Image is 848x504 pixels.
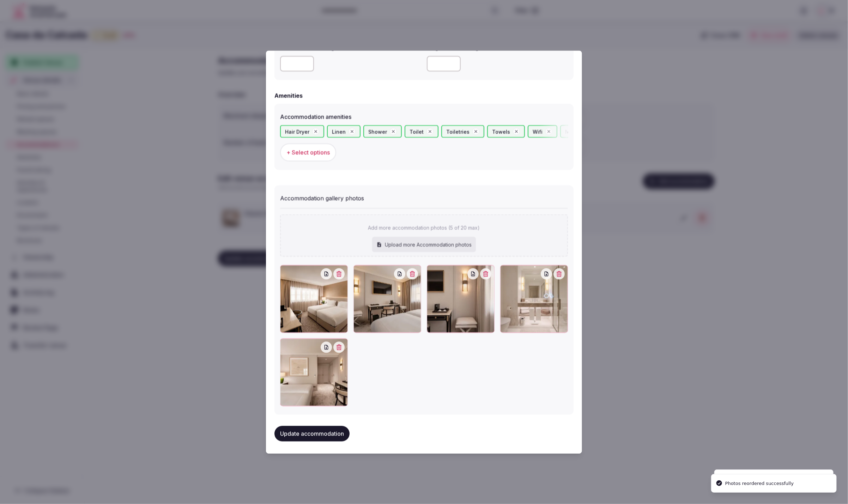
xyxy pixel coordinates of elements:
h2: Amenities [274,91,303,100]
div: Towels [487,125,525,138]
div: Linen [327,125,361,138]
div: Accommodation gallery photos [280,191,568,202]
div: Upload more Accommodation photos [372,237,476,252]
div: Wifi [528,125,557,138]
label: Accommodation amenities [280,114,568,120]
div: Casa da Calcada-portugal-classicroomdouble0004.jpg [500,265,568,333]
button: + Select options [280,144,336,161]
span: + Select options [286,148,330,156]
div: Hair Dryer [280,125,324,138]
div: Casa da Calcada-portugal-classicroomdouble0002.jpg [280,338,348,406]
div: Mini Bar [560,125,600,138]
button: Update accommodation [274,426,350,441]
div: Toilet [405,125,438,138]
div: Shower [363,125,402,138]
label: Double beds (configured) [280,45,421,50]
div: Casa da Calcada-portugal-classicroomdouble0001.jpg [280,265,348,333]
div: Toiletries [441,125,484,138]
label: Single beds (configured) [427,45,568,50]
div: Casa da Calcada-portugal-classicroomdouble0003.jpg [353,265,421,333]
p: Add more accommodation photos (5 of 20 max) [368,224,480,231]
div: Casa da Calcada-portugal-classicroomdouble0005.jpg [427,265,495,333]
